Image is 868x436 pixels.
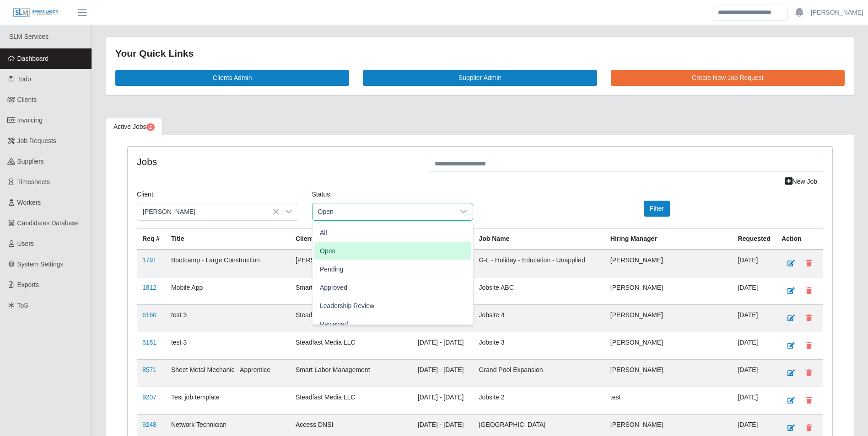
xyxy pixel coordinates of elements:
th: Action [776,228,823,250]
span: Timesheets [17,178,50,186]
li: Open [314,242,471,260]
span: All [320,228,327,237]
td: Smart Labor Management [290,277,412,304]
a: 6160 [142,311,156,319]
td: test [605,387,733,414]
span: Pending [320,264,343,274]
span: Job Requests [17,137,57,144]
img: SLM Logo [13,8,59,18]
td: [DATE] [732,359,776,387]
span: Suppliers [17,158,44,165]
td: Jobsite 3 [474,332,605,359]
li: Approved [314,279,471,296]
button: Filter [644,201,670,217]
li: Leadership Review [314,297,471,314]
span: Reviewed [320,319,348,329]
th: Job Name [474,228,605,250]
td: [PERSON_NAME] [605,250,733,277]
th: Requested [732,228,776,250]
td: [PERSON_NAME] [605,304,733,332]
td: Jobsite 4 [474,304,605,332]
a: Clients Admin [115,70,349,86]
h4: Jobs [137,156,415,167]
a: 1812 [142,284,156,291]
a: 9207 [142,393,156,401]
td: [DATE] [732,304,776,332]
td: [DATE] - [DATE] [412,332,474,359]
td: Jobsite ABC [474,277,605,304]
div: Your Quick Links [115,46,845,61]
td: test 3 [166,304,290,332]
td: [DATE] [732,332,776,359]
a: Active Jobs [106,118,162,136]
span: SLM Services [9,33,49,40]
td: Mobile App [166,277,290,304]
td: [DATE] [732,277,776,304]
span: Dashboard [17,55,49,62]
span: Todo [17,75,31,83]
td: Smart Labor Management [290,359,412,387]
a: 9248 [142,421,156,428]
th: Req # [137,228,166,250]
td: G-L - Holiday - Education - Unapplied [474,250,605,277]
td: [DATE] [732,250,776,277]
td: Jobsite 2 [474,387,605,414]
td: Steadfast Media LLC [290,304,412,332]
span: System Settings [17,261,64,268]
a: [PERSON_NAME] [811,8,863,17]
td: Steadfast Media LLC [290,332,412,359]
td: [PERSON_NAME] [605,332,733,359]
th: Hiring Manager [605,228,733,250]
td: Test job template [166,387,290,414]
span: Open [320,246,335,255]
a: 8571 [142,366,156,373]
a: Supplier Admin [363,70,597,86]
span: Approved [320,282,347,292]
td: [PERSON_NAME] Company [290,250,412,277]
td: [PERSON_NAME] [605,277,733,304]
label: Client: [137,190,155,199]
a: Create New Job Request [611,70,845,86]
li: Reviewed [314,315,471,333]
span: Users [17,240,34,247]
li: All [314,224,471,241]
td: Sheet Metal Mechanic - Apprentice [166,359,290,387]
th: Client [290,228,412,250]
td: test 3 [166,332,290,359]
span: Exports [17,281,39,288]
th: Title [166,228,290,250]
span: Clients [17,96,37,103]
a: 6161 [142,339,156,346]
td: [PERSON_NAME] [605,359,733,387]
span: Workers [17,199,41,206]
td: [DATE] [732,387,776,414]
span: CS Erickson [137,203,280,220]
a: New Job [779,174,823,190]
span: Candidates Database [17,219,79,227]
td: [DATE] - [DATE] [412,387,474,414]
li: Pending [314,261,471,278]
td: Grand Pool Expansion [474,359,605,387]
span: Pending Jobs [146,123,155,131]
td: Bootcamp - Large Construction [166,250,290,277]
span: Invoicing [17,117,43,124]
td: [DATE] - [DATE] [412,359,474,387]
a: 1791 [142,256,156,264]
span: ToS [17,302,28,309]
label: Status: [312,190,332,199]
span: Open [313,203,455,220]
td: Steadfast Media LLC [290,387,412,414]
span: Leadership Review [320,301,374,310]
input: Search [712,5,788,21]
